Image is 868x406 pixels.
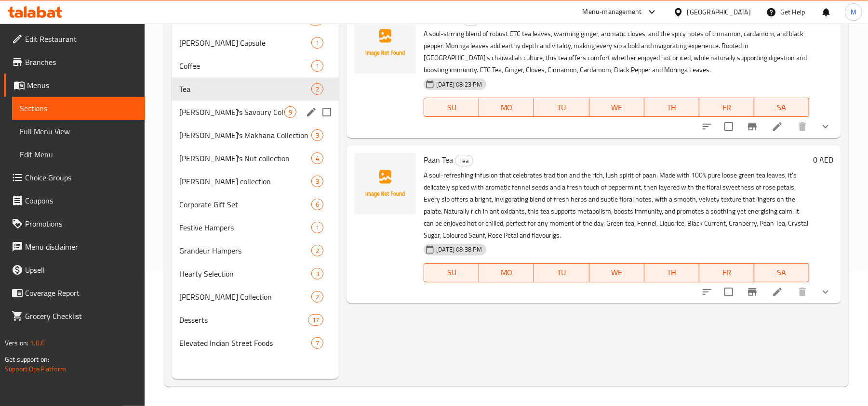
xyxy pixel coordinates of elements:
[25,264,137,276] span: Upsell
[758,266,805,279] span: SA
[179,106,284,118] div: KHOYA's Savoury Collections
[25,241,137,253] span: Menu disclaimer
[25,218,137,229] span: Promotions
[308,314,323,326] div: items
[5,353,49,366] span: Get support on:
[311,291,323,303] div: items
[5,363,66,375] a: Support.OpsPlatform
[25,195,137,206] span: Coupons
[312,269,323,279] span: 3
[719,116,739,137] span: Select to update
[311,268,323,279] div: items
[312,200,323,209] span: 6
[179,176,311,187] span: [PERSON_NAME] collection
[432,80,486,89] span: [DATE] 08:23 PM
[172,77,339,101] div: Tea2
[4,304,145,328] a: Grocery Checklist
[813,153,833,166] h6: 0 AED
[179,60,311,72] div: Coffee
[424,28,809,76] p: A soul-stirring blend of robust CTC tea leaves, warming ginger, aromatic cloves, and the spicy no...
[172,4,339,358] nav: Menu sections
[695,280,719,304] button: sort-choices
[172,331,339,355] div: Elevated Indian Street Foods7
[814,280,837,304] button: show more
[285,108,296,117] span: 9
[25,287,137,299] span: Coverage Report
[455,155,473,166] span: Tea
[172,193,339,216] div: Corporate Gift Set6
[25,56,137,68] span: Branches
[593,101,641,114] span: WE
[534,263,589,282] button: TU
[312,223,323,232] span: 1
[172,262,339,285] div: Hearty Selection3
[25,33,137,45] span: Edit Restaurant
[648,101,695,114] span: TH
[791,115,814,138] button: delete
[483,101,530,114] span: MO
[179,106,284,118] span: [PERSON_NAME]'s Savoury Collections
[304,105,319,119] button: edit
[432,245,486,254] span: [DATE] 08:38 PM
[820,121,831,132] svg: Show Choices
[179,245,311,256] div: Grandeur Hampers
[25,172,137,183] span: Choice Groups
[179,337,311,349] span: Elevated Indian Street Foods
[179,291,311,303] div: KHOYA Khajoor Collection
[4,74,145,97] a: Menus
[687,7,751,17] div: [GEOGRAPHIC_DATA]
[813,12,833,25] h6: 0 AED
[311,60,323,72] div: items
[311,245,323,256] div: items
[851,7,856,17] span: M
[311,37,323,49] div: items
[648,266,695,279] span: TH
[741,280,764,304] button: Branch-specific-item
[179,37,311,49] span: [PERSON_NAME] Capsule
[12,120,145,143] a: Full Menu View
[424,263,479,282] button: SU
[311,199,323,210] div: items
[179,176,311,187] div: Khoya Mukhwas collection
[179,268,311,279] span: Hearty Selection
[4,166,145,189] a: Choice Groups
[20,102,137,114] span: Sections
[172,285,339,308] div: [PERSON_NAME] Collection2
[179,83,311,95] span: Tea
[772,121,783,132] a: Edit menu item
[695,115,719,138] button: sort-choices
[538,266,585,279] span: TU
[172,308,339,331] div: Desserts17
[30,337,45,349] span: 1.0.0
[5,337,28,349] span: Version:
[4,212,145,235] a: Promotions
[312,246,323,255] span: 2
[4,27,145,51] a: Edit Restaurant
[172,216,339,239] div: Festive Hampers1
[699,98,754,117] button: FR
[179,199,311,210] span: Corporate Gift Set
[311,176,323,187] div: items
[179,291,311,303] span: [PERSON_NAME] Collection
[308,316,323,325] span: 17
[772,286,783,298] a: Edit menu item
[538,101,585,114] span: TU
[428,101,475,114] span: SU
[754,263,809,282] button: SA
[534,98,589,117] button: TU
[791,280,814,304] button: delete
[4,258,145,281] a: Upsell
[593,266,641,279] span: WE
[583,6,642,18] div: Menu-management
[311,129,323,141] div: items
[27,79,137,91] span: Menus
[644,263,699,282] button: TH
[179,37,311,49] div: Karwa Chauth Capsule
[699,263,754,282] button: FR
[479,263,534,282] button: MO
[172,170,339,193] div: [PERSON_NAME] collection3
